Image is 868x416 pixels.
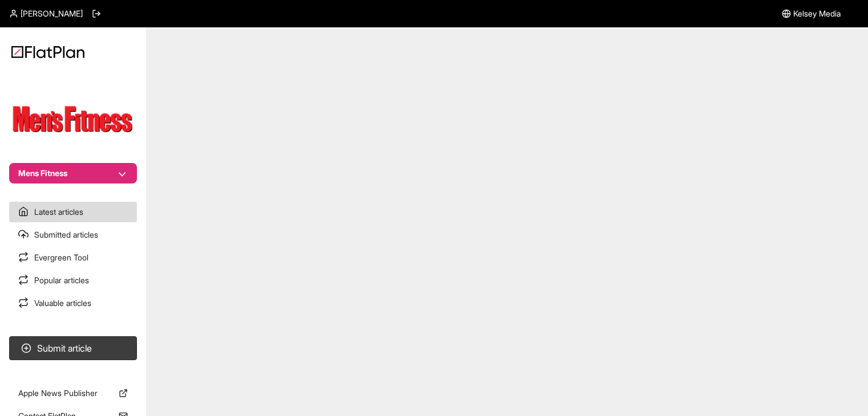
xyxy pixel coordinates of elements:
[9,225,137,245] a: Submitted articles
[9,336,137,360] button: Submit article
[21,8,83,19] span: [PERSON_NAME]
[9,247,137,268] a: Evergreen Tool
[9,293,137,313] a: Valuable articles
[11,46,84,58] img: Logo
[9,100,137,140] img: Publication Logo
[9,8,83,19] a: [PERSON_NAME]
[9,163,137,183] button: Mens Fitness
[793,8,841,19] span: Kelsey Media
[9,383,137,403] a: Apple News Publisher
[9,202,137,222] a: Latest articles
[9,270,137,291] a: Popular articles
